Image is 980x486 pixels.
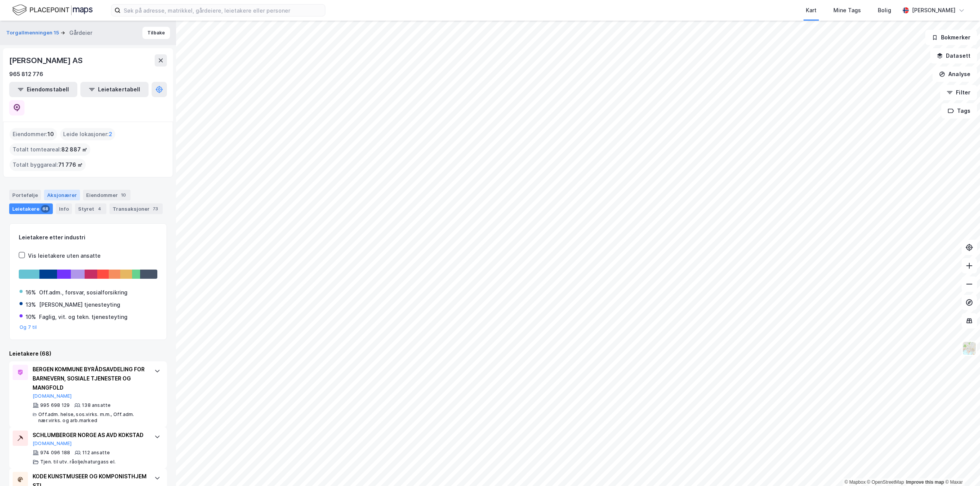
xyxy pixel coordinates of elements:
span: 82 887 ㎡ [61,145,87,154]
button: [DOMAIN_NAME] [33,440,72,447]
div: Styret [75,203,106,214]
button: Torgallmenningen 15 [6,29,60,37]
div: Aksjonærer [44,190,80,200]
div: Faglig, vit. og tekn. tjenesteyting [39,312,127,322]
div: 112 ansatte [82,450,110,456]
div: Leietakere etter industri [19,233,157,242]
div: Vis leietakere uten ansatte [28,251,101,260]
button: Tilbake [142,27,170,39]
div: 995 698 129 [40,402,70,408]
div: Transaksjoner [109,203,163,214]
div: 16% [26,288,36,297]
div: 10 [119,191,127,199]
button: Leietakertabell [80,82,149,97]
div: 13% [26,300,36,309]
span: 71 776 ㎡ [58,160,83,169]
div: Eiendommer : [10,128,57,140]
div: Totalt tomteareal : [10,143,90,156]
div: 10% [26,312,36,322]
div: Kontrollprogram for chat [942,449,980,486]
div: 965 812 776 [9,70,43,79]
div: Kart [806,6,817,15]
div: Off.adm. helse, sos.virks. m.m., Off.adm. nær.virks. og arb.marked [38,411,147,424]
a: Mapbox [844,479,866,485]
div: BERGEN KOMMUNE BYRÅDSAVDELING FOR BARNEVERN, SOSIALE TJENESTER OG MANGFOLD [33,365,147,392]
div: 73 [151,205,160,213]
div: 138 ansatte [82,402,111,408]
div: Info [56,203,72,214]
button: Datasett [930,48,977,63]
div: [PERSON_NAME] tjenesteyting [39,300,120,309]
button: Analyse [933,67,977,82]
span: 2 [109,130,112,139]
div: Leide lokasjoner : [60,128,115,140]
div: Portefølje [9,190,41,200]
div: Gårdeier [69,28,92,37]
button: Og 7 til [20,324,37,330]
div: Leietakere (68) [9,349,167,358]
iframe: Chat Widget [942,449,980,486]
button: Filter [940,85,977,100]
button: [DOMAIN_NAME] [33,393,72,399]
div: Tjen. til utv. råolje/naturgass el. [40,459,116,465]
div: Off.adm., forsvar, sosialforsikring [39,288,127,297]
div: Totalt byggareal : [10,159,86,171]
span: 10 [47,130,54,139]
input: Søk på adresse, matrikkel, gårdeiere, leietakere eller personer [121,5,325,16]
button: Eiendomstabell [9,82,77,97]
img: logo.f888ab2527a4732fd821a326f86c7f29.svg [12,3,93,17]
div: [PERSON_NAME] AS [9,54,84,67]
button: Bokmerker [925,30,977,45]
div: Leietakere [9,203,53,214]
a: OpenStreetMap [867,479,904,485]
div: [PERSON_NAME] [912,6,955,15]
div: 4 [96,205,103,213]
div: SCHLUMBERGER NORGE AS AVD KOKSTAD [33,431,147,440]
button: Tags [941,103,977,119]
div: 68 [41,205,50,213]
div: Mine Tags [833,6,861,15]
div: 974 096 188 [40,450,70,456]
div: Bolig [878,6,891,15]
a: Improve this map [906,479,944,485]
img: Z [962,341,977,356]
div: Eiendommer [83,190,131,200]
